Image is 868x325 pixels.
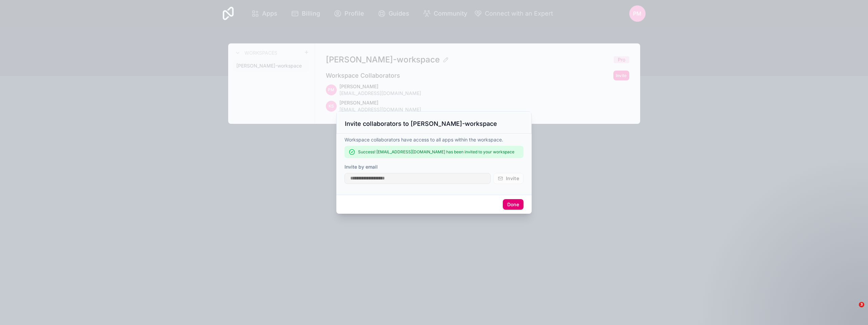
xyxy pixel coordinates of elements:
[344,136,524,143] p: Workspace collaborators have access to all apps within the workspace.
[845,302,861,318] iframe: Intercom live chat
[859,302,864,307] span: 3
[503,199,524,210] button: Done
[358,149,514,155] p: Success! [EMAIL_ADDRESS][DOMAIN_NAME] has been invited to your workspace
[345,120,497,128] h3: Invite collaborators to [PERSON_NAME]-workspace
[732,259,868,307] iframe: Intercom notifications message
[344,164,378,170] label: Invite by email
